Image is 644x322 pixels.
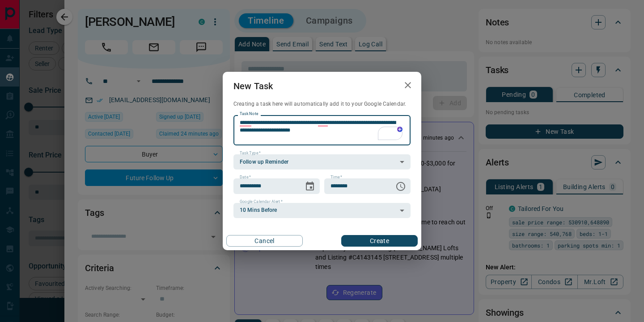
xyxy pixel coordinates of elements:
[240,111,258,117] label: Task Note
[223,72,284,100] h2: New Task
[330,174,342,180] label: Time
[240,119,404,142] textarea: To enrich screen reader interactions, please activate Accessibility in Grammarly extension settings
[240,150,261,156] label: Task Type
[240,174,251,180] label: Date
[226,235,303,247] button: Cancel
[233,203,411,218] div: 10 Mins Before
[233,100,411,108] p: Creating a task here will automatically add it to your Google Calendar.
[301,178,319,195] button: Choose date, selected date is Oct 20, 2025
[341,235,418,247] button: Create
[240,199,283,205] label: Google Calendar Alert
[233,154,411,169] div: Follow up Reminder
[392,178,410,195] button: Choose time, selected time is 6:00 AM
